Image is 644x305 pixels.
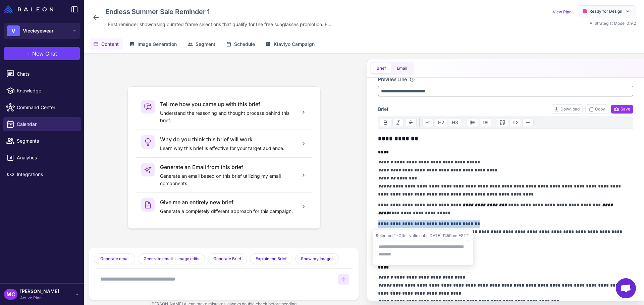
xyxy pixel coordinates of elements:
button: H1 [422,118,434,127]
button: VViccieyewear [4,23,80,39]
span: Klaviyo Campaign [274,41,315,48]
span: Ready for Design [589,8,622,14]
span: Analytics [17,154,76,161]
span: Selected: [376,233,394,238]
a: Open chat [616,278,636,298]
a: Knowledge [3,84,81,98]
label: Preview Line [378,76,407,83]
button: Generate email [95,253,135,264]
a: Integrations [3,167,81,181]
span: Knowledge [17,87,76,94]
span: Segments [17,137,76,145]
a: View Plan [553,9,572,14]
button: H3 [449,118,461,127]
p: Understand the reasoning and thought process behind this brief. [160,109,295,124]
p: Generate an email based on this brief utilizing my email components. [160,172,295,187]
span: Active Plan [20,295,59,301]
a: Command Center [3,100,81,115]
button: Generate email + image edits [138,253,205,264]
button: Content [89,38,123,51]
div: Click to edit campaign name [103,5,334,18]
button: Segment [183,38,219,51]
span: [PERSON_NAME] [20,288,59,295]
button: H2 [435,118,447,127]
h3: Give me an entirely new brief [160,198,295,206]
button: Explain the Brief [250,253,292,264]
span: Viccieyewear [23,27,54,34]
button: Show my Images [295,253,339,264]
span: Integrations [17,171,76,178]
h3: Tell me how you came up with this brief [160,100,295,108]
span: Generate Brief [213,256,241,262]
span: AI Strategist Model 0.9.2 [590,21,636,26]
button: Copy [585,104,608,114]
a: Calendar [3,117,81,131]
span: Image Generation [138,41,177,48]
span: Generate email [100,256,129,262]
span: Show my Images [301,256,333,262]
span: First reminder showcasing curated frame selections that qualify for the free sunglasses promotion... [108,21,331,28]
button: Schedule [222,38,259,51]
p: Generate a completely different approach for this campaign. [160,208,295,215]
a: Analytics [3,151,81,165]
span: Command Center [17,104,76,111]
span: Explain the Brief [256,256,287,262]
span: Save [614,106,630,112]
a: Segments [3,134,81,148]
div: Click to edit description [105,19,334,29]
p: Learn why this brief is effective for your target audience. [160,145,295,152]
h3: Generate an Email from this brief [160,163,295,171]
button: +New Chat [4,47,80,60]
div: "*Offer valid until [DATE] 11:59pm EST." [376,233,470,239]
span: Content [101,41,119,48]
div: V [7,25,20,36]
button: Save [611,104,633,114]
h3: Why do you think this brief will work [160,135,295,143]
button: Generate Brief [208,253,247,264]
img: Raleon Logo [4,5,53,13]
span: Segment [196,41,215,48]
button: Brief [371,63,391,73]
span: Brief [378,105,388,113]
div: MC [4,289,17,300]
button: Klaviyo Campaign [262,38,319,51]
span: New Chat [32,50,57,58]
span: Generate email + image edits [144,256,199,262]
span: + [27,50,31,58]
button: Image Generation [125,38,181,51]
span: Schedule [234,41,255,48]
span: Copy [588,106,605,112]
button: Download [551,104,583,114]
button: Email [391,63,413,73]
span: Chats [17,70,76,78]
a: Chats [3,67,81,81]
span: Calendar [17,121,76,128]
